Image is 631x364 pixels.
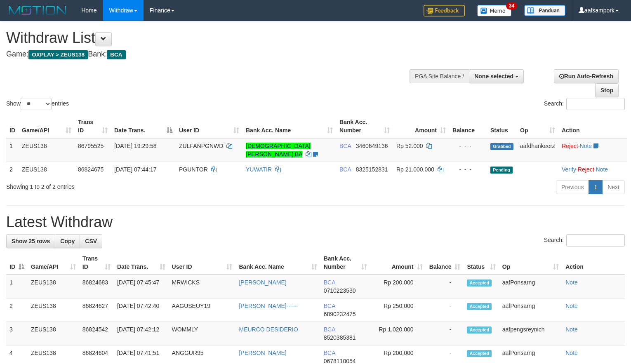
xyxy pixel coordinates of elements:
[55,234,80,248] a: Copy
[114,298,169,322] td: [DATE] 07:42:40
[179,166,208,173] span: PGUNTOR
[324,303,335,309] span: BCA
[28,251,79,275] th: Game/API: activate to sort column ascending
[565,350,578,356] a: Note
[580,143,592,149] a: Note
[6,4,69,16] img: MOTION_logo.png
[114,143,156,149] span: [DATE] 19:29:58
[558,162,627,177] td: · ·
[452,165,484,174] div: - - -
[596,166,608,173] a: Note
[179,143,223,149] span: ZULFANPGNWD
[111,115,176,138] th: Date Trans.: activate to sort column descending
[169,298,236,322] td: AAGUSEUY19
[517,115,558,138] th: Op: activate to sort column ascending
[114,166,156,173] span: [DATE] 07:44:17
[578,166,594,173] a: Reject
[469,69,524,83] button: None selected
[410,69,469,83] div: PGA Site Balance /
[6,115,19,138] th: ID
[169,251,236,275] th: User ID: activate to sort column ascending
[562,251,625,275] th: Action
[169,275,236,298] td: MRWICKS
[524,5,565,16] img: panduan.png
[239,350,286,356] a: [PERSON_NAME]
[320,251,370,275] th: Bank Acc. Number: activate to sort column ascending
[6,98,69,110] label: Show entries
[477,5,512,16] img: Button%20Memo.svg
[80,234,102,248] a: CSV
[452,142,484,150] div: - - -
[12,238,50,244] span: Show 25 rows
[558,138,627,162] td: ·
[114,322,169,345] td: [DATE] 07:42:12
[566,234,625,247] input: Search:
[490,167,513,174] span: Pending
[370,275,426,298] td: Rp 200,000
[324,326,335,333] span: BCA
[324,311,356,317] span: Copy 6890232475 to clipboard
[324,287,356,294] span: Copy 0710223530 to clipboard
[370,251,426,275] th: Amount: activate to sort column ascending
[562,166,576,173] a: Verify
[239,326,298,333] a: MEURCO DESIDERIO
[467,350,492,357] span: Accepted
[243,115,336,138] th: Bank Acc. Name: activate to sort column ascending
[565,326,578,333] a: Note
[449,115,487,138] th: Balance
[79,275,114,298] td: 86824683
[78,166,104,173] span: 86824675
[554,69,619,83] a: Run Auto-Refresh
[499,322,562,345] td: aafpengsreynich
[246,166,272,173] a: YUWATIR
[544,234,625,247] label: Search:
[393,115,449,138] th: Amount: activate to sort column ascending
[565,279,578,286] a: Note
[19,162,75,177] td: ZEUS138
[558,115,627,138] th: Action
[566,98,625,110] input: Search:
[114,275,169,298] td: [DATE] 07:45:47
[28,298,79,322] td: ZEUS138
[6,30,412,46] h1: Withdraw List
[19,115,75,138] th: Game/API: activate to sort column ascending
[28,50,88,59] span: OXPLAY > ZEUS138
[324,334,356,341] span: Copy 8520385381 to clipboard
[6,214,625,230] h1: Latest Withdraw
[562,143,578,149] a: Reject
[589,180,603,194] a: 1
[78,143,104,149] span: 86795525
[6,179,257,191] div: Showing 1 to 2 of 2 entries
[176,115,243,138] th: User ID: activate to sort column ascending
[79,298,114,322] td: 86824627
[426,251,464,275] th: Balance: activate to sort column ascending
[467,326,492,333] span: Accepted
[235,251,320,275] th: Bank Acc. Name: activate to sort column ascending
[324,350,335,356] span: BCA
[239,279,286,286] a: [PERSON_NAME]
[79,322,114,345] td: 86824542
[396,166,434,173] span: Rp 21.000.000
[474,73,513,80] span: None selected
[467,303,492,310] span: Accepted
[85,238,97,244] span: CSV
[75,115,111,138] th: Trans ID: activate to sort column ascending
[426,322,464,345] td: -
[602,180,625,194] a: Next
[499,298,562,322] td: aafPonsarng
[356,166,388,173] span: Copy 8325152831 to clipboard
[6,298,28,322] td: 2
[28,322,79,345] td: ZEUS138
[370,298,426,322] td: Rp 250,000
[595,83,619,97] a: Stop
[426,275,464,298] td: -
[19,138,75,162] td: ZEUS138
[6,138,19,162] td: 1
[239,303,298,309] a: [PERSON_NAME]------
[114,251,169,275] th: Date Trans.: activate to sort column ascending
[6,162,19,177] td: 2
[6,275,28,298] td: 1
[544,98,625,110] label: Search:
[487,115,517,138] th: Status
[499,275,562,298] td: aafPonsarng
